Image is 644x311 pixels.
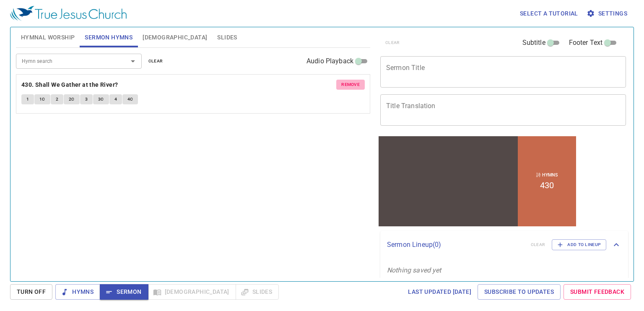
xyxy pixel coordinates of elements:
button: 430. Shall We Gather at the River? [21,80,119,90]
button: 4C [122,94,138,104]
button: Hymns [55,284,100,300]
button: clear [143,56,168,66]
span: Slides [217,32,237,43]
button: remove [336,80,365,90]
a: Last updated [DATE] [405,284,475,300]
span: 2 [56,96,58,103]
p: Sermon Lineup ( 0 ) [387,240,524,250]
span: Add to Lineup [557,241,601,249]
span: 2C [69,96,75,103]
span: 3C [98,96,104,103]
button: Add to Lineup [552,239,606,250]
button: Open [127,55,139,67]
button: 1C [34,94,50,104]
span: Subscribe to Updates [484,287,554,297]
span: Turn Off [17,287,46,297]
a: Subscribe to Updates [478,284,561,300]
span: 1 [26,96,29,103]
span: clear [148,57,163,65]
span: 4C [127,96,133,103]
span: Hymnal Worship [21,32,75,43]
button: Turn Off [10,284,52,300]
span: Submit Feedback [570,287,624,297]
span: [DEMOGRAPHIC_DATA] [143,32,207,43]
span: Last updated [DATE] [408,287,471,297]
div: Sermon Lineup(0)clearAdd to Lineup [380,231,628,259]
span: 4 [114,96,117,103]
button: Settings [585,6,631,21]
button: 4 [109,94,122,104]
button: 2 [51,94,63,104]
button: 1 [21,94,34,104]
span: Footer Text [569,38,603,48]
span: Sermon Hymns [85,32,132,43]
span: remove [341,81,360,88]
span: Select a tutorial [520,8,578,19]
button: 3 [80,94,93,104]
span: Settings [588,8,627,19]
i: Nothing saved yet [387,266,441,274]
button: 3C [93,94,109,104]
img: True Jesus Church [10,6,127,21]
b: 430. Shall We Gather at the River? [21,80,118,90]
iframe: from-child [377,135,578,228]
span: Hymns [62,287,93,297]
span: Subtitle [522,38,545,48]
span: 3 [85,96,88,103]
span: Sermon [106,287,141,297]
span: Audio Playback [306,56,353,66]
button: Select a tutorial [517,6,582,21]
span: 1C [39,96,45,103]
button: Sermon [100,284,148,300]
button: 2C [64,94,80,104]
a: Submit Feedback [563,284,631,300]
